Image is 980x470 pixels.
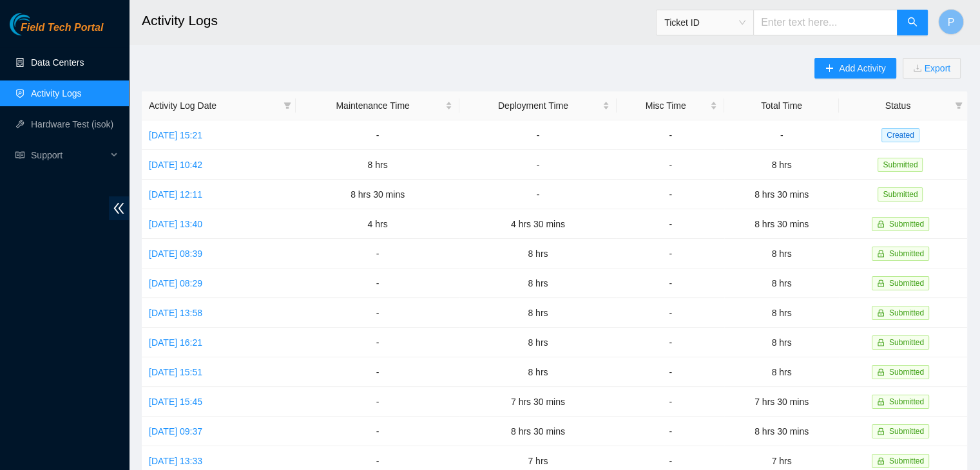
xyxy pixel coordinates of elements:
span: lock [877,457,885,465]
td: 8 hrs 30 mins [459,417,617,446]
img: Akamai Technologies [10,13,65,35]
span: search [907,17,918,29]
a: [DATE] 13:33 [149,456,202,466]
button: search [897,10,928,35]
a: [DATE] 15:21 [149,130,202,140]
th: Total Time [724,91,838,120]
span: filter [952,96,965,115]
span: lock [877,220,885,228]
span: Status [846,99,950,113]
a: [DATE] 15:51 [149,367,202,377]
span: Submitted [889,308,924,317]
td: 8 hrs [724,150,838,180]
td: - [617,268,724,298]
span: lock [877,309,885,317]
td: 7 hrs 30 mins [459,387,617,417]
a: [DATE] 15:45 [149,397,202,407]
span: Submitted [878,158,923,172]
td: - [617,328,724,357]
td: 4 hrs [296,209,459,239]
td: 8 hrs 30 mins [724,417,838,446]
span: lock [877,428,885,435]
td: 8 hrs [724,268,838,298]
span: double-left [109,196,129,220]
td: 8 hrs [724,239,838,268]
span: Ticket ID [664,13,745,32]
a: Data Centers [31,57,84,68]
td: 8 hrs [459,268,617,298]
td: - [296,268,459,298]
span: filter [281,96,294,115]
td: 8 hrs [459,239,617,268]
td: - [617,209,724,239]
a: Akamai TechnologiesField Tech Portal [10,23,103,40]
span: P [948,14,955,30]
span: lock [877,250,885,258]
span: read [15,151,24,160]
td: - [617,120,724,150]
td: 7 hrs 30 mins [724,387,838,417]
span: filter [283,102,291,109]
td: - [617,239,724,268]
span: Submitted [878,187,923,202]
a: [DATE] 08:29 [149,278,202,288]
span: Support [31,142,107,168]
td: - [617,180,724,209]
td: 8 hrs 30 mins [724,209,838,239]
span: Submitted [889,368,924,377]
td: 8 hrs [724,298,838,328]
td: - [617,150,724,180]
td: 8 hrs [724,328,838,357]
td: - [617,298,724,328]
td: 8 hrs [296,150,459,180]
span: Submitted [889,427,924,436]
td: - [296,120,459,150]
td: - [296,417,459,446]
td: 8 hrs [724,357,838,387]
span: Submitted [889,456,924,465]
button: plusAdd Activity [814,58,896,79]
td: - [296,298,459,328]
td: 8 hrs [459,328,617,357]
td: - [296,328,459,357]
a: [DATE] 10:42 [149,160,202,170]
span: lock [877,368,885,376]
a: [DATE] 16:21 [149,337,202,348]
span: lock [877,398,885,406]
span: Submitted [889,249,924,258]
td: 8 hrs 30 mins [296,180,459,209]
td: 8 hrs [459,298,617,328]
td: 4 hrs 30 mins [459,209,617,239]
span: Created [881,128,919,142]
td: 8 hrs [459,357,617,387]
td: - [724,120,838,150]
td: - [296,357,459,387]
span: Add Activity [839,61,885,75]
span: Activity Log Date [149,99,278,113]
td: - [459,150,617,180]
span: Submitted [889,338,924,347]
input: Enter text here... [753,10,898,35]
span: Submitted [889,220,924,229]
td: - [459,120,617,150]
td: - [617,417,724,446]
td: - [617,387,724,417]
span: Field Tech Portal [21,22,103,34]
span: lock [877,279,885,287]
td: - [617,357,724,387]
a: Hardware Test (isok) [31,119,113,129]
a: Activity Logs [31,88,82,99]
a: [DATE] 13:40 [149,219,202,229]
span: lock [877,339,885,346]
td: 8 hrs 30 mins [724,180,838,209]
td: - [459,180,617,209]
a: [DATE] 13:58 [149,308,202,318]
button: P [938,9,964,35]
button: downloadExport [903,58,961,79]
span: filter [955,102,963,109]
a: [DATE] 08:39 [149,249,202,259]
a: [DATE] 12:11 [149,189,202,200]
td: - [296,239,459,268]
a: [DATE] 09:37 [149,426,202,437]
span: Submitted [889,279,924,288]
